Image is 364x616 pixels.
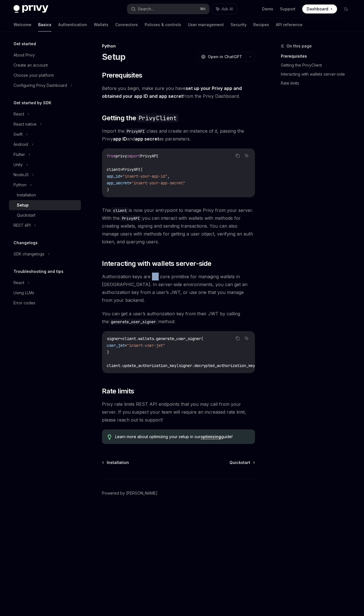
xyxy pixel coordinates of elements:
span: "insert-your-app-secret" [131,180,185,185]
button: Open in ChatGPT [197,52,245,62]
h5: Get started [13,40,36,47]
a: Setup [9,200,81,210]
img: dark logo [13,5,48,13]
a: Installation [9,190,81,200]
button: Search...⌘K [127,4,209,14]
a: Security [231,18,247,31]
a: Using LLMs [9,288,81,298]
span: ) [107,350,109,355]
span: Authorization keys are the core primitive for managing wallets in [GEOGRAPHIC_DATA]. In server-si... [102,273,255,304]
div: Search... [138,6,154,12]
a: Error codes [9,298,81,308]
div: About Privy [13,52,35,58]
svg: Tip [108,434,112,440]
span: On this page [286,43,312,49]
h5: Changelogs [13,239,38,246]
code: PrivyClient [136,114,179,123]
a: Choose your platform [9,70,81,80]
a: Prerequisites [281,52,355,61]
div: Error codes [13,300,35,306]
span: Open in ChatGPT [208,54,242,60]
a: Create an account [9,60,81,70]
span: Before you begin, make sure you have from the Privy Dashboard. [102,84,255,100]
a: Recipes [253,18,269,31]
a: About Privy [9,50,81,60]
div: Configuring Privy Dashboard [13,82,67,89]
span: Privy rate limits REST API endpoints that you may call from your server. If you suspect your team... [102,400,255,424]
span: Rate limits [102,387,134,396]
a: Basics [38,18,51,31]
strong: app secret [135,136,159,142]
span: Interacting with wallets server-side [102,259,211,268]
a: Support [280,6,295,12]
span: Getting the [102,114,179,123]
div: Create an account [13,62,48,69]
a: Getting the PrivyClient [281,61,355,70]
span: = [120,336,122,341]
a: Interacting with wallets server-side [281,70,355,79]
span: privy [116,153,127,158]
span: PrivyAPI [140,153,158,158]
button: Toggle dark mode [342,4,351,13]
span: Import the class and create an instance of it, passing the Privy and as parameters. [102,127,255,143]
div: Unity [13,161,23,168]
button: Ask AI [212,4,237,14]
span: = [125,343,127,348]
span: Installation [107,460,129,465]
span: This is now your entrypoint to manage Privy from your server. With the you can interact with wall... [102,206,255,246]
span: from [107,153,116,158]
div: SDK changelogs [13,251,44,257]
button: Copy the contents from the code block [234,335,241,342]
a: API reference [276,18,302,31]
div: Using LLMs [13,289,34,296]
div: NodeJS [13,171,29,178]
span: = [120,167,122,172]
button: Ask AI [243,335,250,342]
span: import [127,153,140,158]
div: Python [102,43,255,49]
a: optimizing [201,434,221,439]
span: signer [107,336,120,341]
div: Flutter [13,151,25,158]
span: client.wallets.generate_user_signer( [122,336,203,341]
span: client.update_authorization_key(signer.decrypted_authorization_key) [107,363,257,368]
div: Quickstart [17,212,35,219]
span: Prerequisites [102,71,142,80]
a: Welcome [13,18,31,31]
span: ) [107,187,109,192]
a: Powered by [PERSON_NAME] [102,490,158,496]
span: ⌘ K [200,7,206,11]
a: Wallets [94,18,108,31]
code: PrivyAPI [120,215,142,221]
div: Choose your platform [13,72,54,79]
span: You can get a user’s authorization key from their JWT by calling the method: [102,310,255,325]
span: Dashboard [307,6,328,12]
button: Copy the contents from the code block [234,152,241,159]
span: , [167,174,170,179]
a: Connectors [115,18,138,31]
span: Quickstart [229,460,250,465]
strong: app ID [113,136,127,142]
a: Installation [103,460,129,465]
a: Demo [262,6,273,12]
div: Setup [17,202,29,209]
span: PrivyAPI( [122,167,143,172]
span: Ask AI [222,6,233,12]
span: app_id [107,174,120,179]
span: "insert-user-jwt" [127,343,165,348]
div: REST API [13,222,31,229]
code: PrivyAPI [124,128,147,134]
div: Android [13,141,28,148]
div: React [13,279,24,286]
button: Ask AI [243,152,250,159]
a: Authentication [58,18,87,31]
span: = [129,180,131,185]
span: client [107,167,120,172]
a: User management [188,18,224,31]
a: Policies & controls [145,18,181,31]
span: Learn more about optimizing your setup in our guide! [115,434,249,440]
code: generate_user_signer [109,319,158,325]
div: Installation [17,192,36,198]
span: "insert-your-app-id" [122,174,167,179]
span: = [120,174,122,179]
